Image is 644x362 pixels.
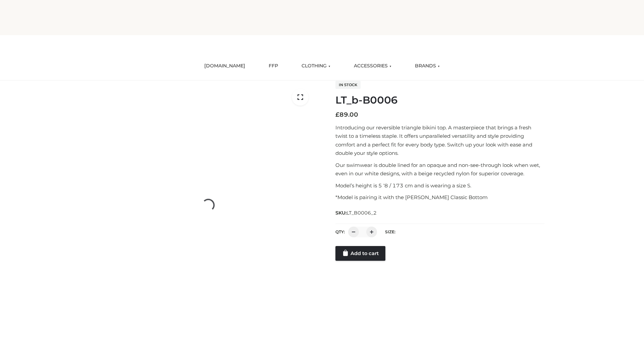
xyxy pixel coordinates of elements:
label: Size: [385,229,395,234]
a: [DOMAIN_NAME] [199,59,250,73]
a: Add to cart [335,246,385,261]
a: CLOTHING [297,59,335,73]
label: QTY: [335,229,345,234]
p: Introducing our reversible triangle bikini top. A masterpiece that brings a fresh twist to a time... [335,123,544,158]
span: LT_B0006_2 [346,210,377,216]
p: Our swimwear is double lined for an opaque and non-see-through look when wet, even in our white d... [335,161,544,178]
p: *Model is pairing it with the [PERSON_NAME] Classic Bottom [335,193,544,202]
span: £ [335,111,339,118]
a: BRANDS [410,59,445,73]
a: ACCESSORIES [349,59,396,73]
h1: LT_b-B0006 [335,94,544,106]
a: FFP [264,59,283,73]
span: In stock [335,81,361,89]
p: Model’s height is 5 ‘8 / 173 cm and is wearing a size S. [335,181,544,190]
bdi: 89.00 [335,111,358,118]
span: SKU: [335,209,377,217]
